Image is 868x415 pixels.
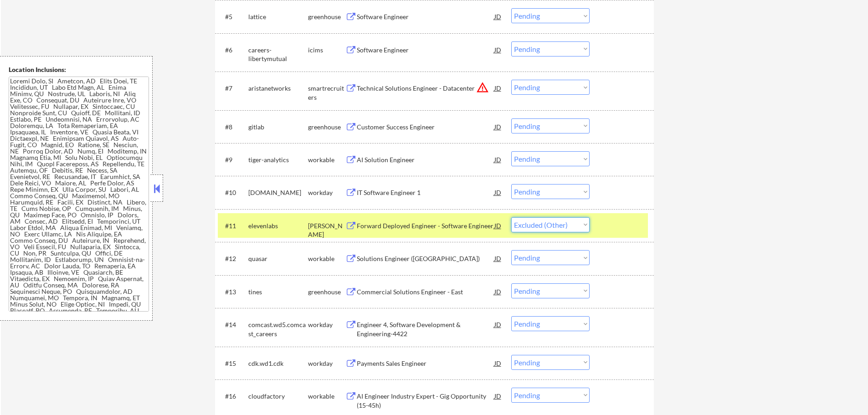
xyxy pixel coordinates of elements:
[248,320,308,338] div: comcast.wd5.comcast_careers
[248,84,308,93] div: aristanetworks
[9,65,149,74] div: Location Inclusions:
[248,221,308,231] div: elevenlabs
[308,359,345,368] div: workday
[493,80,503,96] div: JD
[357,155,494,164] div: AI Solution Engineer
[248,392,308,401] div: cloudfactory
[493,184,503,200] div: JD
[225,188,241,197] div: #10
[225,84,241,93] div: #7
[493,316,503,333] div: JD
[308,188,345,197] div: workday
[225,287,241,297] div: #13
[308,221,345,239] div: [PERSON_NAME]
[225,155,241,164] div: #9
[357,287,494,297] div: Commercial Solutions Engineer - East
[493,355,503,371] div: JD
[225,46,241,55] div: #6
[308,123,345,132] div: greenhouse
[248,12,308,21] div: lattice
[357,320,494,338] div: Engineer 4, Software Development & Engineering-4422
[248,46,308,63] div: careers-libertymutual
[308,320,345,329] div: workday
[493,388,503,404] div: JD
[357,221,494,231] div: Forward Deployed Engineer - Software Engineer
[493,283,503,300] div: JD
[493,250,503,266] div: JD
[493,151,503,168] div: JD
[248,155,308,164] div: tiger-analytics
[493,217,503,234] div: JD
[357,123,494,132] div: Customer Success Engineer
[357,254,494,263] div: Solutions Engineer ([GEOGRAPHIC_DATA])
[357,392,494,410] div: AI Engineer Industry Expert - Gig Opportunity (15-45h)
[308,254,345,263] div: workable
[248,254,308,263] div: quasar
[357,84,494,93] div: Technical Solutions Engineer - Datacenter
[308,287,345,297] div: greenhouse
[308,155,345,164] div: workable
[248,287,308,297] div: tines
[476,81,489,94] button: warning_amber
[308,46,345,55] div: icims
[225,254,241,263] div: #12
[308,12,345,21] div: greenhouse
[493,8,503,25] div: JD
[357,188,494,197] div: IT Software Engineer 1
[493,41,503,58] div: JD
[308,84,345,102] div: smartrecruiters
[225,221,241,231] div: #11
[248,359,308,368] div: cdk.wd1.cdk
[225,359,241,368] div: #15
[308,392,345,401] div: workable
[357,12,494,21] div: Software Engineer
[357,46,494,55] div: Software Engineer
[225,320,241,329] div: #14
[225,392,241,401] div: #16
[493,118,503,135] div: JD
[357,359,494,368] div: Payments Sales Engineer
[225,123,241,132] div: #8
[248,188,308,197] div: [DOMAIN_NAME]
[248,123,308,132] div: gitlab
[225,12,241,21] div: #5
